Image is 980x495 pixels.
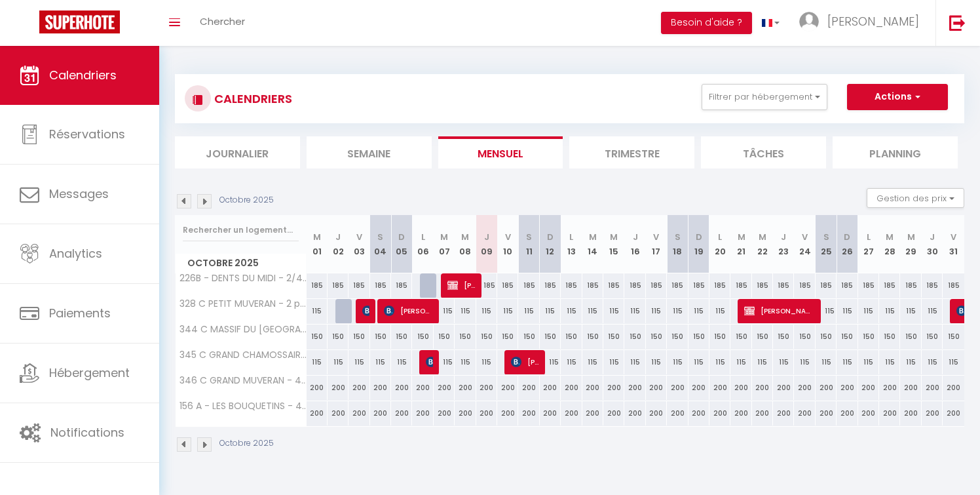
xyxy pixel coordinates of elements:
abbr: L [421,231,425,243]
div: 200 [328,401,349,426]
div: 115 [922,350,943,374]
div: 200 [603,376,624,400]
div: 115 [773,350,794,374]
button: Besoin d'aide ? [661,12,752,34]
div: 200 [540,401,561,426]
div: 115 [455,299,476,323]
div: 150 [900,325,921,349]
div: 200 [858,401,879,426]
abbr: V [653,231,659,243]
span: 226B - DENTS DU MIDI - 2/4 personnes [178,273,309,283]
div: 200 [943,376,964,400]
div: 200 [900,376,921,400]
span: Analytics [49,245,102,262]
abbr: M [886,231,894,243]
abbr: S [823,231,829,243]
abbr: M [313,231,321,243]
div: 115 [879,350,900,374]
abbr: L [718,231,722,243]
li: Trimestre [569,136,694,168]
div: 200 [434,401,455,426]
div: 185 [391,273,412,298]
div: 150 [518,325,539,349]
th: 07 [434,215,455,273]
div: 200 [455,401,476,426]
th: 25 [816,215,837,273]
th: 10 [497,215,518,273]
th: 20 [709,215,730,273]
th: 22 [752,215,773,273]
img: ... [799,12,819,31]
div: 150 [794,325,815,349]
div: 200 [497,401,518,426]
abbr: M [461,231,469,243]
div: 115 [858,350,879,374]
div: 200 [816,401,837,426]
span: Paiements [49,305,111,321]
div: 200 [603,401,624,426]
abbr: M [738,231,745,243]
th: 18 [667,215,688,273]
span: 345 C GRAND CHAMOSSAIRE - 2 personnes [178,350,309,360]
abbr: D [547,231,554,243]
abbr: D [844,231,850,243]
div: 115 [922,299,943,323]
div: 200 [837,401,857,426]
th: 30 [922,215,943,273]
span: Chercher [200,14,245,28]
div: 150 [561,325,582,349]
span: 346 C GRAND MUVERAN - 4 personnes, éventuellement 5 [178,376,309,386]
div: 150 [328,325,349,349]
div: 200 [412,376,433,400]
div: 150 [688,325,709,349]
div: 150 [455,325,476,349]
p: Octobre 2025 [219,194,274,207]
th: 21 [730,215,751,273]
div: 185 [688,273,709,298]
div: 185 [858,273,879,298]
div: 200 [476,401,497,426]
span: Calendriers [49,67,117,83]
div: 115 [455,350,476,374]
div: 115 [434,299,455,323]
div: 115 [434,350,455,374]
div: 185 [497,273,518,298]
div: 200 [773,376,794,400]
div: 115 [879,299,900,323]
div: 115 [561,350,582,374]
div: 150 [773,325,794,349]
abbr: D [696,231,702,243]
span: [PERSON_NAME] [511,349,539,374]
span: 328 C PETIT MUVERAN - 2 personnes [178,299,309,309]
p: Octobre 2025 [219,437,274,450]
div: 200 [922,401,943,426]
div: 185 [370,273,391,298]
div: 200 [922,376,943,400]
div: 115 [900,350,921,374]
abbr: S [377,231,383,243]
th: 08 [455,215,476,273]
div: 200 [540,376,561,400]
th: 14 [582,215,603,273]
div: 185 [624,273,645,298]
abbr: S [526,231,532,243]
div: 200 [773,401,794,426]
div: 115 [349,350,369,374]
abbr: L [867,231,871,243]
div: 115 [709,350,730,374]
div: 115 [603,299,624,323]
div: 200 [328,376,349,400]
div: 150 [837,325,857,349]
div: 200 [879,376,900,400]
span: Octobre 2025 [176,254,306,273]
span: [PERSON_NAME] [744,298,814,323]
div: 200 [646,376,667,400]
div: 185 [476,273,497,298]
div: 150 [709,325,730,349]
div: 200 [476,376,497,400]
abbr: M [907,231,915,243]
div: 200 [858,376,879,400]
div: 150 [540,325,561,349]
abbr: J [930,231,935,243]
div: 115 [370,350,391,374]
